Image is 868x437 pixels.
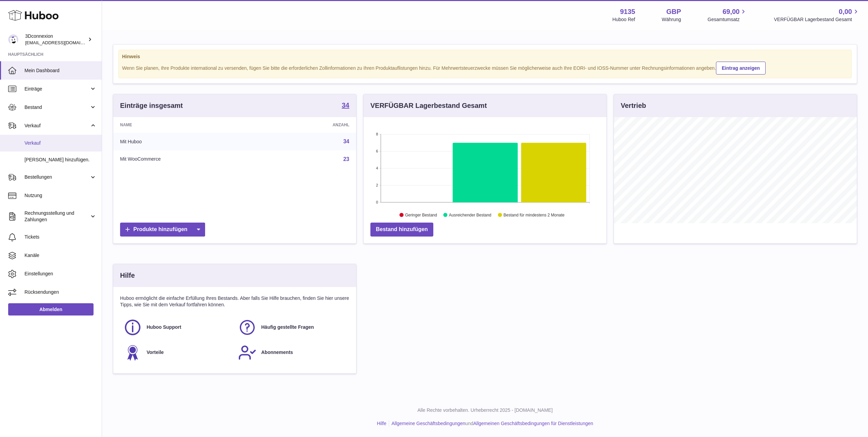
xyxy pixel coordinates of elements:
span: Verkauf [24,140,97,146]
span: Gesamtumsatz [707,16,747,23]
strong: Hinweis [122,53,848,60]
span: Bestand [24,104,89,111]
span: Einstellungen [24,271,97,277]
td: Mit Huboo [113,133,269,150]
td: Mit WooCommerce [113,150,269,168]
text: Ausreichender Bestand [449,213,491,217]
a: 34 [342,102,349,110]
text: 4 [376,166,378,170]
span: Huboo Support [147,324,181,330]
span: Vorteile [147,349,164,356]
span: 0,00 [839,7,852,16]
span: Rücksendungen [24,289,97,295]
text: Bestand für mindestens 2 Monate [503,213,565,217]
div: Huboo Ref [613,16,635,23]
span: Tickets [24,234,97,240]
a: Abonnements [238,343,346,362]
a: Abmelden [8,303,94,315]
a: Hilfe [377,421,386,426]
a: Eintrag anzeigen [716,62,766,75]
span: Verkauf [24,123,89,129]
a: Häufig gestellte Fragen [238,318,346,337]
span: Einträge [24,86,89,92]
h3: VERFÜGBAR Lagerbestand Gesamt [370,101,487,110]
text: 8 [376,132,378,136]
text: Geringer Bestand [405,213,437,217]
a: Allgemeine Geschäftsbedingungen [391,421,465,426]
span: VERFÜGBAR Lagerbestand Gesamt [774,16,860,23]
a: Allgemeinen Geschäftsbedingungen für Dienstleistungen [473,421,593,426]
span: Mein Dashboard [24,67,97,74]
li: und [389,420,593,427]
strong: 34 [342,102,349,109]
div: Währung [662,16,681,23]
span: [PERSON_NAME] hinzufügen. [24,157,97,163]
img: order_eu@3dconnexion.com [8,34,18,45]
h3: Einträge insgesamt [120,101,183,110]
span: Abonnements [261,349,293,356]
strong: 9135 [620,7,635,16]
span: Kanäle [24,252,97,259]
p: Alle Rechte vorbehalten. Urheberrecht 2025 - [DOMAIN_NAME] [107,407,863,414]
th: Name [113,117,269,133]
div: 3Dconnexion [25,33,86,46]
strong: GBP [666,7,681,16]
a: Produkte hinzufügen [120,223,205,237]
span: Rechnungsstellung und Zahlungen [24,210,89,223]
text: 6 [376,149,378,153]
a: 23 [343,156,349,162]
th: Anzahl [269,117,356,133]
span: [EMAIL_ADDRESS][DOMAIN_NAME] [25,40,100,45]
a: 0,00 VERFÜGBAR Lagerbestand Gesamt [774,7,860,23]
text: 2 [376,183,378,187]
p: Huboo ermöglicht die einfache Erfüllung Ihres Bestands. Aber falls Sie Hilfe brauchen, finden Sie... [120,295,349,308]
a: Bestand hinzufügen [370,223,433,237]
span: 69,00 [722,7,739,16]
text: 0 [376,200,378,204]
span: Nutzung [24,192,97,199]
h3: Hilfe [120,271,135,280]
a: Vorteile [123,343,231,362]
a: Huboo Support [123,318,231,337]
span: Bestellungen [24,174,89,180]
span: Häufig gestellte Fragen [261,324,314,330]
a: 69,00 Gesamtumsatz [707,7,747,23]
div: Wenn Sie planen, Ihre Produkte international zu versenden, fügen Sie bitte die erforderlichen Zol... [122,61,848,75]
h3: Vertrieb [621,101,646,110]
a: 34 [343,139,349,144]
